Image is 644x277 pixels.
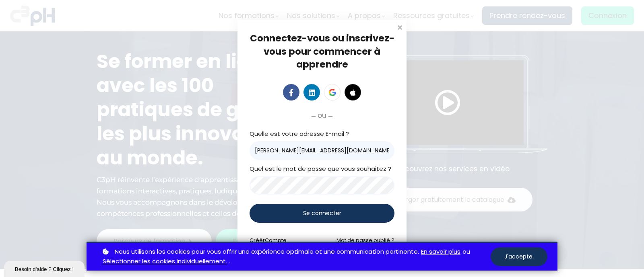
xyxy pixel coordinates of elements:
[250,141,394,160] input: E-mail ?
[250,32,394,70] span: Connectez-vous ou inscrivez-vous pour commencer à apprendre
[336,236,394,244] a: Mot de passe oublié ?
[421,247,460,257] a: En savoir plus
[101,247,491,267] p: ou .
[103,256,227,267] a: Sélectionner les cookies individuellement.
[265,236,287,244] span: Compte
[115,247,419,257] span: Nous utilisons les cookies pour vous offrir une expérience optimale et une communication pertinente.
[250,236,287,244] a: CréérCompte
[491,247,547,266] button: J'accepte.
[303,209,341,217] span: Se connecter
[318,110,326,121] span: ou
[4,259,86,277] iframe: chat widget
